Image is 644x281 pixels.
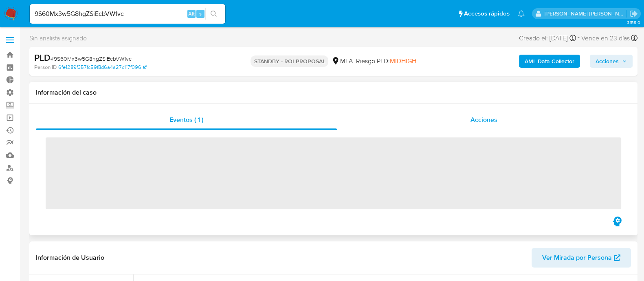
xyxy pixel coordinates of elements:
span: ‌ [46,137,621,209]
h1: Información del caso [36,89,631,97]
span: Ver Mirada por Persona [542,248,612,268]
button: AML Data Collector [519,55,580,68]
p: STANDBY - ROI PROPOSAL [251,55,328,67]
div: Creado el: [DATE] [519,33,576,44]
button: Ver Mirada por Persona [532,248,631,268]
span: Accesos rápidos [464,9,510,18]
button: search-icon [205,8,222,20]
span: # 9S60Mx3w5G8hgZSiEcbVW1vc [51,55,132,63]
span: Acciones [596,55,619,68]
span: MIDHIGH [389,56,416,66]
span: Acciones [470,115,497,124]
span: s [199,10,202,18]
div: MLA [332,57,352,66]
p: emmanuel.vitiello@mercadolibre.com [545,10,627,18]
span: Sin analista asignado [29,34,87,43]
input: Buscar usuario o caso... [30,9,225,19]
span: Vence en 23 días [581,34,630,43]
b: Person ID [34,64,57,71]
a: Notificaciones [518,10,525,17]
a: 6fe1289f357fc59f8d6a4a27c117f096 [58,64,147,71]
a: Salir [629,9,638,18]
button: Acciones [590,55,633,68]
b: PLD [34,51,51,64]
h1: Información de Usuario [36,254,104,262]
b: AML Data Collector [525,55,574,68]
span: Alt [188,10,195,18]
span: Eventos ( 1 ) [169,115,203,124]
span: - [578,33,580,44]
span: Riesgo PLD: [356,57,416,66]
